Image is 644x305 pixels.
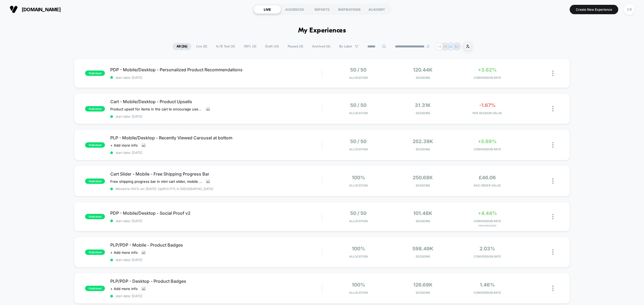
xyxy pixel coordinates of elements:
[478,210,497,216] span: +4.44%
[284,43,307,50] span: Paused ( 4 )
[261,43,283,50] span: Draft ( 14 )
[480,246,495,251] span: 2.03%
[622,4,636,15] button: CR
[443,44,447,49] p: CR
[212,43,239,50] span: A/B Test ( 4 )
[456,219,518,223] span: CONVERSION RATE
[110,143,138,147] span: + Add more info
[350,210,367,216] span: 50 / 50
[349,291,368,295] span: Allocation
[349,147,368,151] span: Allocation
[350,102,367,108] span: 50 / 50
[85,250,105,255] span: published
[435,43,443,50] div: + 2
[413,282,433,288] span: 126.69k
[478,67,497,73] span: +3.62%
[413,67,433,73] span: 120.44k
[110,219,322,223] span: start date: [DATE]
[363,5,390,14] div: ACADEMY
[339,44,352,49] span: By Label
[479,102,496,108] span: -1.67%
[85,214,105,219] span: published
[552,178,554,184] img: close
[392,111,454,115] span: Sessions
[456,184,518,187] span: AVG ORDER VALUE
[110,99,322,104] span: Cart - Mobile/Desktop - Product Upsells
[110,278,322,284] span: PLP/PDP - Desktop - Product Badges
[85,178,105,184] span: published
[350,139,367,144] span: 50 / 50
[392,147,454,151] span: Sessions
[552,70,554,76] img: close
[455,44,459,49] p: SC
[110,242,322,248] span: PLP/PDP - Mobile - Product Badges
[413,139,433,144] span: 252.39k
[552,285,554,291] img: close
[10,5,18,13] img: Visually logo
[110,135,322,140] span: PLP - Mobile/Desktop - Recently Viewed Carousel at bottom
[552,214,554,220] img: close
[479,175,496,180] span: £46.06
[85,142,105,148] span: published
[110,258,322,262] span: start date: [DATE]
[412,246,433,251] span: 598.49k
[552,106,554,111] img: close
[392,291,454,295] span: Sessions
[480,282,495,288] span: 1.46%
[110,210,322,216] span: PDP - Mobile/Desktop - Social Proof v2
[308,5,336,14] div: REPORTS
[110,107,202,111] span: Product upsell for items in the cart to encourage users to add more items to their basket/increas...
[110,151,322,155] span: start date: [DATE]
[392,76,454,80] span: Sessions
[426,45,430,48] img: end
[349,255,368,258] span: Allocation
[254,5,281,14] div: LIVE
[349,76,368,80] span: Allocation
[392,184,454,187] span: Sessions
[456,111,518,115] span: PER SESSION VALUE
[349,184,368,187] span: Allocation
[456,76,518,80] span: CONVERSION RATE
[350,67,367,73] span: 50 / 50
[308,43,334,50] span: Archived ( 6 )
[392,255,454,258] span: Sessions
[349,111,368,115] span: Allocation
[413,210,432,216] span: 101.48k
[281,5,308,14] div: AUDIENCES
[110,76,322,80] span: start date: [DATE]
[349,219,368,223] span: Allocation
[448,44,453,49] p: GC
[352,282,365,288] span: 100%
[456,255,518,258] span: CONVERSION RATE
[392,219,454,223] span: Sessions
[415,102,431,108] span: 31.31k
[570,5,618,14] button: Create New Experience
[110,171,322,177] span: Cart Slider - Mobile - Free Shipping Progress Bar
[240,43,260,50] span: 100% ( 4 )
[85,106,105,111] span: published
[8,5,62,14] button: [DOMAIN_NAME]
[624,4,634,15] div: CR
[110,114,322,118] span: start date: [DATE]
[110,294,322,298] span: start date: [DATE]
[456,291,518,295] span: CONVERSION RATE
[192,43,211,50] span: Live ( 8 )
[478,139,497,144] span: +5.69%
[85,286,105,291] span: published
[22,7,61,12] span: [DOMAIN_NAME]
[336,5,363,14] div: INSPIRATIONS
[352,246,365,251] span: 100%
[413,175,433,180] span: 250.68k
[85,70,105,76] span: published
[173,43,191,50] span: All ( 26 )
[298,27,346,35] h1: My Experiences
[110,250,138,255] span: + Add more info
[352,175,365,180] span: 100%
[456,224,518,227] span: for Purchased
[116,187,213,191] span: Moved to 100% on: [DATE] . Uplift: 0.17% in [GEOGRAPHIC_DATA]
[110,179,202,184] span: Free shipping progress bar in mini cart slider, mobile only
[456,147,518,151] span: CONVERSION RATE
[552,142,554,148] img: close
[552,249,554,255] img: close
[110,67,322,72] span: PDP - Mobile/Desktop - Personalized Product Recommendations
